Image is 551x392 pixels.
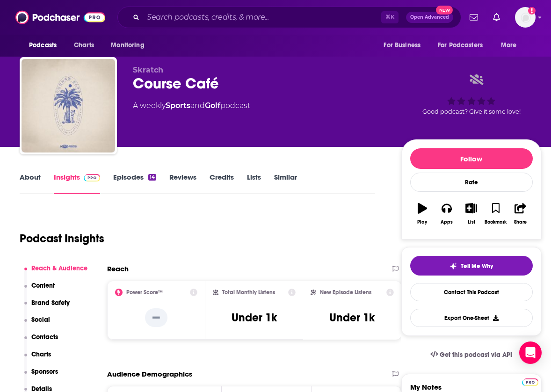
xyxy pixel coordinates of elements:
p: Content [31,282,55,290]
p: Reach & Audience [31,264,87,272]
button: Apps [435,197,459,231]
span: and [190,101,205,110]
a: Lists [247,173,261,194]
img: User Profile [515,7,536,28]
div: Share [514,219,527,225]
div: A weekly podcast [133,100,250,111]
button: Play [410,197,435,231]
button: Export One-Sheet [410,309,533,327]
a: Sports [166,101,190,110]
a: InsightsPodchaser Pro [54,173,100,194]
h3: Under 1k [329,311,375,325]
span: Good podcast? Give it some love! [422,108,521,115]
button: open menu [432,36,496,54]
img: tell me why sparkle [449,262,457,270]
div: Open Intercom Messenger [519,341,542,364]
span: Charts [74,39,94,52]
span: New [436,6,453,15]
button: open menu [377,36,432,54]
a: Pro website [522,377,538,386]
button: List [459,197,483,231]
div: Apps [441,219,453,225]
a: Golf [205,101,220,110]
button: Follow [410,148,533,169]
div: Good podcast? Give it some love! [401,65,542,123]
div: 14 [148,174,156,181]
div: List [468,219,475,225]
a: Charts [68,36,100,54]
a: Episodes14 [113,173,156,194]
a: Credits [210,173,234,194]
span: Skratch [133,65,163,74]
p: Social [31,316,50,324]
span: Logged in as bgast63 [515,7,536,28]
button: Sponsors [24,368,58,385]
a: Show notifications dropdown [466,9,482,25]
button: Content [24,282,55,299]
button: tell me why sparkleTell Me Why [410,256,533,276]
span: Podcasts [29,39,57,52]
a: Contact This Podcast [410,283,533,301]
button: Show profile menu [515,7,536,28]
p: -- [145,308,167,327]
a: Similar [274,173,297,194]
button: Open AdvancedNew [406,12,453,23]
a: About [20,173,41,194]
span: For Podcasters [438,39,483,52]
p: Brand Safety [31,299,70,307]
h2: New Episode Listens [320,289,371,296]
button: Charts [24,350,51,368]
span: Tell Me Why [461,262,493,270]
span: Monitoring [111,39,144,52]
svg: Add a profile image [528,7,536,15]
img: Podchaser - Follow, Share and Rate Podcasts [15,8,105,26]
div: Rate [410,173,533,192]
button: Brand Safety [24,299,70,316]
a: Reviews [169,173,196,194]
button: Share [508,197,532,231]
h3: Under 1k [232,311,277,325]
h2: Total Monthly Listens [222,289,275,296]
button: Bookmark [484,197,508,231]
img: Course Café [22,59,115,152]
span: ⌘ K [381,11,399,23]
span: For Business [384,39,420,52]
p: Sponsors [31,368,58,376]
span: More [501,39,517,52]
a: Show notifications dropdown [489,9,504,25]
div: Bookmark [485,219,507,225]
button: Contacts [24,333,58,350]
button: open menu [494,36,529,54]
img: Podchaser Pro [522,378,538,386]
div: Search podcasts, credits, & more... [117,7,461,28]
a: Get this podcast via API [423,343,520,366]
button: Reach & Audience [24,264,88,282]
h2: Audience Demographics [107,370,192,378]
div: Play [417,219,427,225]
img: Podchaser Pro [84,174,100,181]
p: Contacts [31,333,58,341]
p: Charts [31,350,51,358]
span: Open Advanced [410,15,449,20]
input: Search podcasts, credits, & more... [143,10,381,25]
h2: Power Score™ [126,289,163,296]
button: open menu [104,36,156,54]
h1: Podcast Insights [20,232,104,246]
span: Get this podcast via API [440,351,512,359]
button: Social [24,316,51,333]
h2: Reach [107,264,129,273]
button: open menu [22,36,69,54]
